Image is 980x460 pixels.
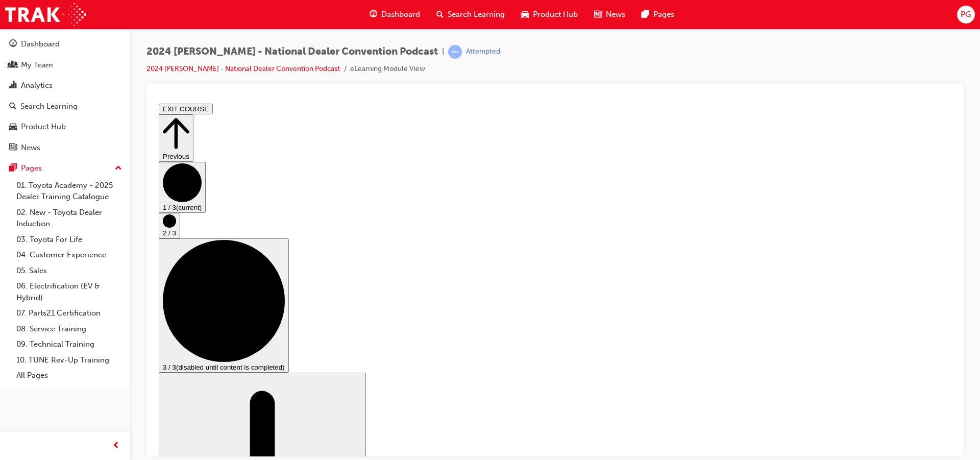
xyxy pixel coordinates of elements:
[428,4,513,25] a: search-iconSearch Learning
[12,352,126,368] a: 10. TUNE Rev-Up Training
[4,159,126,178] button: Pages
[4,35,126,54] a: Dashboard
[9,102,16,111] span: search-icon
[21,104,47,112] span: (current)
[21,264,130,272] span: (disabled until content is completed)
[4,62,51,113] button: 1 / 3(current)
[146,46,438,58] span: 2024 [PERSON_NAME] - National Dealer Convention Podcast
[146,64,340,73] a: 2024 [PERSON_NAME] - National Dealer Convention Podcast
[9,61,17,70] span: people-icon
[21,121,66,133] div: Product Hub
[533,9,578,20] span: Product Hub
[448,45,462,59] span: learningRecordVerb_ATTEMPT-icon
[12,368,126,383] a: All Pages
[12,321,126,337] a: 08. Service Training
[115,162,122,175] span: up-icon
[8,53,35,61] span: Previous
[442,46,444,58] span: |
[21,80,53,91] div: Analytics
[12,205,126,232] a: 02. New - Toyota Dealer Induction
[4,15,39,62] button: Previous
[586,4,633,25] a: news-iconNews
[606,9,625,20] span: News
[20,101,78,112] div: Search Learning
[4,113,26,139] button: 2 / 3
[4,76,126,95] a: Analytics
[350,63,425,75] li: eLearning Module View
[8,130,21,137] span: 2 / 3
[21,38,60,50] div: Dashboard
[12,263,126,279] a: 05. Sales
[370,8,377,21] span: guage-icon
[4,56,126,75] a: My Team
[633,4,682,25] a: pages-iconPages
[594,8,602,21] span: news-icon
[21,142,40,154] div: News
[521,8,529,21] span: car-icon
[5,3,86,26] img: Trak
[8,104,21,112] span: 1 / 3
[361,4,428,25] a: guage-iconDashboard
[466,47,500,57] div: Attempted
[9,81,17,90] span: chart-icon
[21,59,53,71] div: My Team
[4,4,58,15] button: EXIT COURSE
[642,8,649,21] span: pages-icon
[513,4,586,25] a: car-iconProduct Hub
[8,264,21,272] span: 3 / 3
[12,178,126,205] a: 01. Toyota Academy - 2025 Dealer Training Catalogue
[12,247,126,263] a: 04. Customer Experience
[9,123,17,132] span: car-icon
[12,232,126,248] a: 03. Toyota For Life
[112,440,120,452] span: prev-icon
[653,9,674,20] span: Pages
[4,139,134,273] button: 3 / 3(disabled until content is completed)
[21,162,42,174] div: Pages
[4,97,126,116] a: Search Learning
[9,40,17,49] span: guage-icon
[961,9,971,20] span: PG
[448,9,505,20] span: Search Learning
[4,33,126,159] button: DashboardMy TeamAnalyticsSearch LearningProduct HubNews
[4,117,126,136] a: Product Hub
[12,336,126,352] a: 09. Technical Training
[381,9,420,20] span: Dashboard
[4,138,126,157] a: News
[12,278,126,305] a: 06. Electrification (EV & Hybrid)
[436,8,444,21] span: search-icon
[9,164,17,173] span: pages-icon
[12,305,126,321] a: 07. Parts21 Certification
[9,143,17,153] span: news-icon
[957,6,975,23] button: PG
